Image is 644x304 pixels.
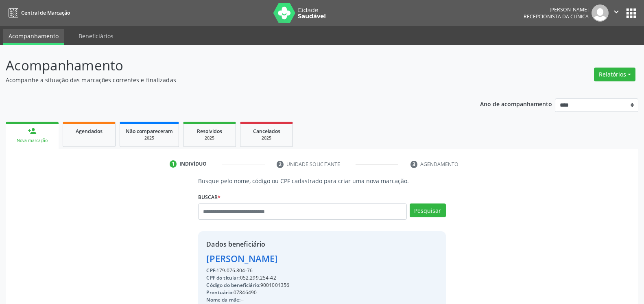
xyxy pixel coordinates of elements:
span: Central de Marcação [21,9,70,16]
div: 179.076.804-76 [206,267,378,274]
span: Resolvidos [197,128,222,135]
button: apps [624,6,638,20]
span: CPF: [206,267,216,274]
div: [PERSON_NAME] [206,252,378,265]
img: img [592,4,609,22]
label: Buscar [198,191,220,203]
div: Nova marcação [11,138,53,144]
span: Não compareceram [126,128,173,135]
i:  [612,7,621,16]
button: Pesquisar [410,203,446,217]
div: 07846490 [206,289,378,296]
span: Nome da mãe: [206,296,240,303]
a: Central de Marcação [6,6,70,20]
div: [PERSON_NAME] [524,6,589,13]
p: Acompanhe a situação das marcações correntes e finalizadas [6,76,449,84]
p: Ano de acompanhamento [480,98,552,109]
div: 052.299.254-42 [206,274,378,282]
span: CPF do titular: [206,274,240,281]
span: Prontuário: [206,289,234,296]
div: 2025 [246,135,287,141]
div: 1 [170,160,177,168]
p: Acompanhamento [6,55,449,76]
div: -- [206,296,378,304]
div: 9001001356 [206,282,378,289]
div: 2025 [126,135,173,141]
span: Código do beneficiário: [206,282,260,289]
div: Indivíduo [179,160,207,168]
a: Beneficiários [73,29,119,43]
div: 2025 [189,135,230,141]
p: Busque pelo nome, código ou CPF cadastrado para criar uma nova marcação. [198,177,445,185]
div: person_add [28,127,37,136]
span: Agendados [76,128,103,135]
button: Relatórios [594,68,635,81]
button:  [609,4,624,22]
span: Recepcionista da clínica [524,13,589,20]
a: Acompanhamento [3,29,64,45]
div: Dados beneficiário [206,239,378,249]
span: Cancelados [253,128,280,135]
